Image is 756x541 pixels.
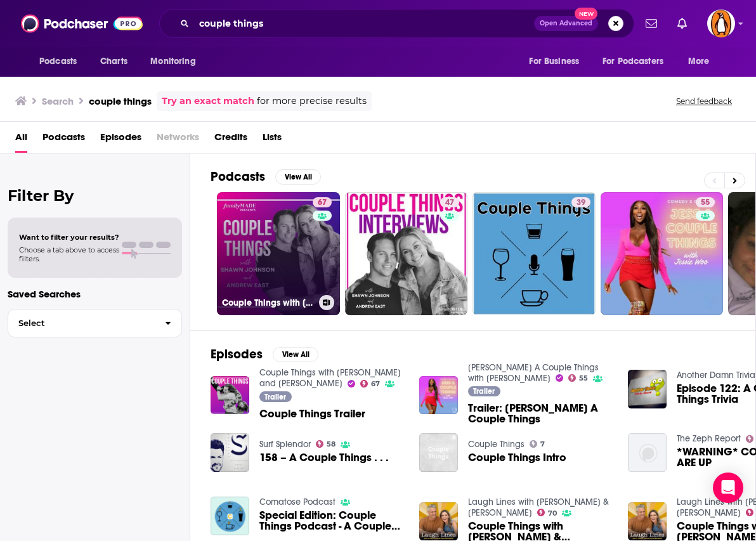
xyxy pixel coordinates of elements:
[468,497,609,518] a: Laugh Lines with Kim & Penn Holderness
[157,127,199,153] span: Networks
[577,197,585,209] span: 39
[360,380,381,388] a: 67
[688,53,710,70] span: More
[42,127,85,153] a: Podcasts
[92,49,135,74] a: Charts
[222,297,314,308] h3: Couple Things with [PERSON_NAME] and [PERSON_NAME]
[39,53,77,70] span: Podcasts
[540,441,545,447] span: 7
[707,10,735,37] button: Show profile menu
[445,197,454,209] span: 47
[571,197,590,207] a: 39
[259,497,336,507] a: Comatose Podcast
[440,197,459,207] a: 47
[259,510,404,531] span: Special Edition: Couple Things Podcast - A Couple Things
[371,381,380,387] span: 67
[568,374,589,382] a: 55
[628,370,667,408] a: Episode 122: A Couple Things Trivia
[162,94,254,108] a: Try an exact match
[419,502,458,541] img: Couple Things with Andrew East & Shawn Johnson
[211,376,249,415] img: Couple Things Trailer
[19,233,119,242] span: Want to filter your results?
[211,497,249,535] a: Special Edition: Couple Things Podcast - A Couple Things
[468,452,566,463] a: Couple Things Intro
[194,13,534,34] input: Search podcasts, credits, & more...
[601,192,724,315] a: 55
[8,288,182,300] p: Saved Searches
[21,11,143,36] img: Podchaser - Follow, Share and Rate Podcasts
[8,319,155,327] span: Select
[264,393,286,401] span: Trailer
[696,197,715,207] a: 55
[677,433,741,444] a: The Zeph Report
[628,502,667,541] img: Couple Things with Andrew East & Shawn Johnson
[672,13,692,34] a: Show notifications dropdown
[211,346,263,362] h2: Episodes
[468,362,599,384] a: Jess A Couple Things with Jessie Woo
[419,376,458,415] img: Trailer: Jess A Couple Things
[8,309,182,337] button: Select
[468,439,525,450] a: Couple Things
[259,452,389,463] a: 158 – A Couple Things . . .
[534,16,598,31] button: Open AdvancedNew
[679,49,726,74] button: open menu
[540,20,592,27] span: Open Advanced
[15,127,27,153] a: All
[150,53,195,70] span: Monitoring
[211,169,321,185] a: PodcastsView All
[211,346,318,362] a: EpisodesView All
[313,197,332,207] a: 67
[537,509,557,516] a: 70
[214,127,247,153] span: Credits
[211,169,265,185] h2: Podcasts
[273,347,318,362] button: View All
[316,440,336,448] a: 58
[275,169,321,185] button: View All
[419,433,458,472] img: Couple Things Intro
[472,192,596,315] a: 39
[345,192,468,315] a: 47
[259,408,365,419] a: Couple Things Trailer
[318,197,327,209] span: 67
[100,127,141,153] a: Episodes
[672,96,736,107] button: Send feedback
[473,388,495,395] span: Trailer
[217,192,340,315] a: 67Couple Things with [PERSON_NAME] and [PERSON_NAME]
[327,441,336,447] span: 58
[707,10,735,37] span: Logged in as penguin_portfolio
[259,439,311,450] a: Surf Splendor
[468,403,613,424] a: Trailer: Jess A Couple Things
[628,433,667,472] img: *WARNING* COUPLE THINGS ARE UP
[257,94,367,108] span: for more precise results
[42,95,74,107] h3: Search
[141,49,212,74] button: open menu
[530,440,545,448] a: 7
[701,197,710,209] span: 55
[19,245,119,263] span: Choose a tab above to access filters.
[707,10,735,37] img: User Profile
[548,511,557,516] span: 70
[520,49,595,74] button: open menu
[594,49,682,74] button: open menu
[30,49,93,74] button: open menu
[641,13,662,34] a: Show notifications dropdown
[89,95,152,107] h3: couple things
[211,433,249,472] img: 158 – A Couple Things . . .
[263,127,282,153] a: Lists
[468,403,613,424] span: Trailer: [PERSON_NAME] A Couple Things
